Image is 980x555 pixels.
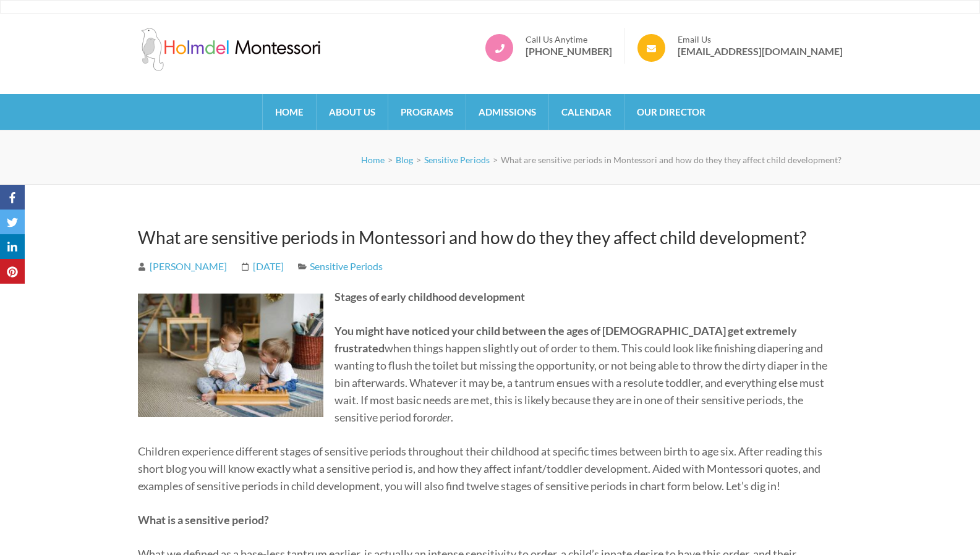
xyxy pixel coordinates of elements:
[416,155,421,165] span: >
[253,260,284,272] time: [DATE]
[678,34,843,45] span: Email Us
[310,260,383,272] a: Sensitive Periods
[138,28,323,71] img: Holmdel Montessori School
[493,155,498,165] span: >
[396,155,413,165] a: Blog
[334,290,525,303] strong: Stages of early childhood development
[138,443,833,494] p: Children experience different stages of sensitive periods throughout their childhood at specific ...
[317,94,388,130] a: About Us
[361,155,385,165] a: Home
[427,410,451,424] em: order
[263,94,316,130] a: Home
[466,94,548,130] a: Admissions
[549,94,624,130] a: Calendar
[624,94,718,130] a: Our Director
[388,155,393,165] span: >
[138,322,833,426] p: when things happen slightly out of order to them. This could look like finishing diapering and wa...
[138,226,833,249] h1: What are sensitive periods in Montessori and how do they they affect child development?
[241,260,284,272] a: [DATE]
[388,94,466,130] a: Programs
[678,45,843,57] a: [EMAIL_ADDRESS][DOMAIN_NAME]
[138,513,269,527] strong: What is a sensitive period?
[526,34,612,45] span: Call Us Anytime
[526,45,612,57] a: [PHONE_NUMBER]
[334,324,797,355] strong: You might have noticed your child between the ages of [DEMOGRAPHIC_DATA] get extremely frustrated
[424,155,490,165] a: Sensitive Periods
[138,260,227,272] a: [PERSON_NAME]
